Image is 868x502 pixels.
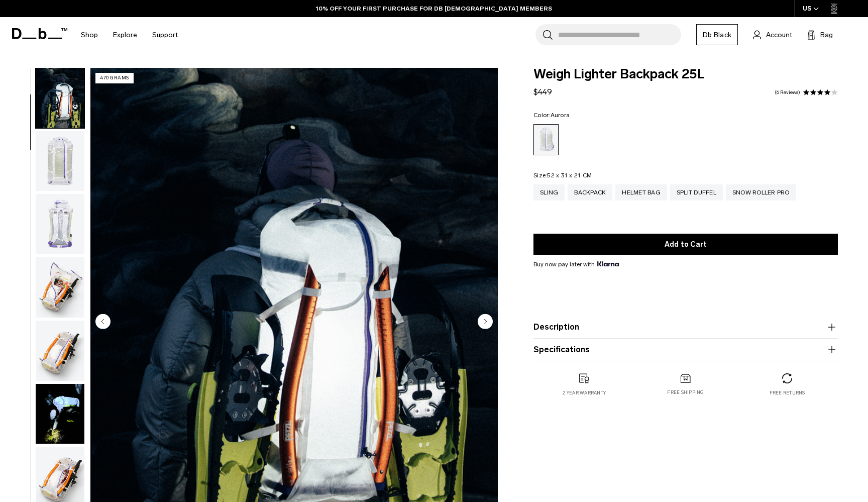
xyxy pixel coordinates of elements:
a: Account [753,29,792,41]
legend: Size: [533,172,592,178]
span: Account [766,30,792,40]
span: Buy now pay later with [533,260,619,269]
button: Description [533,321,838,333]
a: Db Black [696,24,738,45]
button: Weigh Lighter Backpack 25L Aurora [35,383,85,445]
button: Previous slide [95,314,111,331]
p: Free shipping [667,389,704,396]
a: Helmet Bag [615,184,667,200]
span: Bag [820,30,833,40]
button: Weigh_Lighter_Backpack_25L_Lifestyle_new.png [35,67,85,129]
img: Weigh_Lighter_Backpack_25L_Lifestyle_new.png [36,68,84,128]
span: Weigh Lighter Backpack 25L [533,68,838,81]
a: 10% OFF YOUR FIRST PURCHASE FOR DB [DEMOGRAPHIC_DATA] MEMBERS [316,4,552,13]
a: 6 reviews [775,90,800,95]
p: 470 grams [95,73,134,83]
button: Bag [807,29,833,41]
a: Aurora [533,124,559,155]
p: 2 year warranty [563,389,606,396]
img: {"height" => 20, "alt" => "Klarna"} [597,261,619,266]
button: Weigh_Lighter_Backpack_25L_4.png [35,257,85,318]
span: 52 x 31 x 21 CM [547,172,592,179]
span: Aurora [551,112,570,119]
legend: Color: [533,112,570,118]
nav: Main Navigation [73,17,185,53]
button: Weigh_Lighter_Backpack_25L_2.png [35,131,85,192]
img: Weigh_Lighter_Backpack_25L_5.png [36,321,84,381]
button: Next slide [478,314,493,331]
img: Weigh_Lighter_Backpack_25L_4.png [36,257,84,318]
button: Weigh_Lighter_Backpack_25L_5.png [35,320,85,381]
img: Weigh Lighter Backpack 25L Aurora [36,384,84,444]
button: Weigh_Lighter_Backpack_25L_3.png [35,193,85,255]
button: Specifications [533,344,838,356]
a: Backpack [568,184,612,200]
p: Free returns [770,389,805,396]
a: Shop [81,17,98,53]
button: Add to Cart [533,234,838,255]
a: Sling [533,184,565,200]
a: Snow Roller Pro [726,184,796,200]
a: Split Duffel [670,184,723,200]
span: $449 [533,87,552,96]
a: Explore [113,17,137,53]
a: Support [152,17,178,53]
img: Weigh_Lighter_Backpack_25L_2.png [36,131,84,191]
img: Weigh_Lighter_Backpack_25L_3.png [36,194,84,254]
